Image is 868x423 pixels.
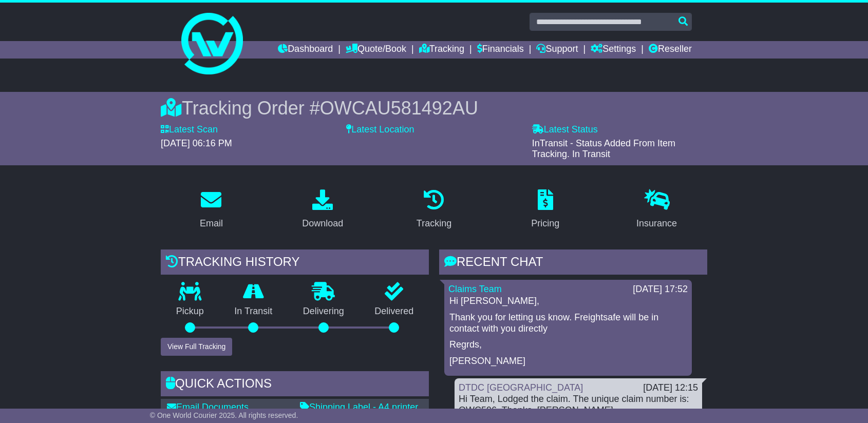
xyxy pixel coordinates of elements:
div: Tracking Order # [161,97,707,119]
a: Claims Team [448,284,502,294]
label: Latest Location [346,124,414,136]
p: Delivering [288,306,360,317]
div: Quick Actions [161,371,429,399]
span: InTransit - Status Added From Item Tracking. In Transit [532,138,675,160]
a: Download [295,186,350,234]
p: Regrds, [449,339,687,351]
a: Support [536,41,578,59]
a: Insurance [630,186,684,234]
div: Tracking [417,217,451,230]
div: RECENT CHAT [439,249,707,277]
p: Hi [PERSON_NAME], [449,296,687,307]
a: Quote/Book [346,41,406,59]
div: Hi Team, Lodged the claim. The unique claim number is: OWC596. Thanks, [PERSON_NAME] [459,394,698,416]
a: Settings [591,41,636,59]
div: Download [302,217,343,230]
p: In Transit [219,306,288,317]
div: Insurance [636,217,677,230]
a: Shipping Label - A4 printer [300,402,418,412]
p: Thank you for letting us know. Freightsafe will be in contact with you directly [449,312,687,334]
p: [PERSON_NAME] [449,356,687,367]
label: Latest Scan [161,124,218,136]
a: Email [193,186,230,234]
a: Tracking [410,186,458,234]
a: Email Documents [167,402,249,412]
p: Delivered [360,306,429,317]
span: © One World Courier 2025. All rights reserved. [150,411,298,419]
div: Email [200,217,223,230]
div: Tracking history [161,249,429,277]
div: [DATE] 12:15 [643,382,698,394]
p: Pickup [161,306,219,317]
a: Tracking [419,41,464,59]
span: OWCAU581492AU [320,98,478,119]
label: Latest Status [532,124,598,136]
div: [DATE] 17:52 [633,284,688,295]
button: View Full Tracking [161,338,232,356]
a: Dashboard [278,41,333,59]
div: Pricing [531,217,559,230]
a: Pricing [524,186,566,234]
span: [DATE] 06:16 PM [161,138,232,148]
a: Financials [477,41,524,59]
a: DTDC [GEOGRAPHIC_DATA] [459,382,583,393]
a: Reseller [649,41,692,59]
